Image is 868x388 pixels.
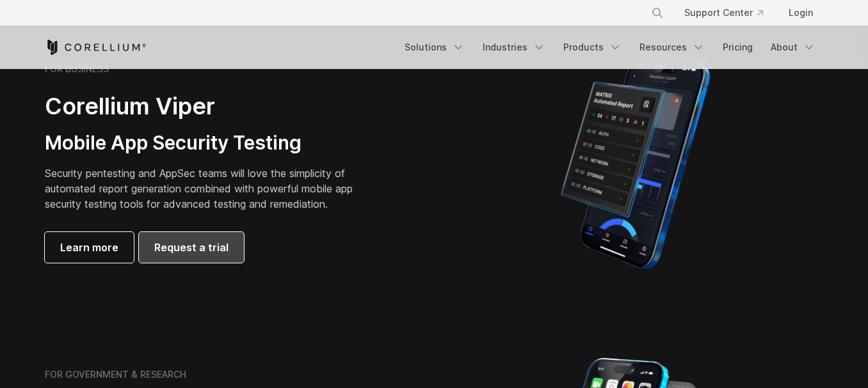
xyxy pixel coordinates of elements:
[475,36,553,59] a: Industries
[778,1,823,24] a: Login
[715,36,760,59] a: Pricing
[632,36,712,59] a: Resources
[556,36,629,59] a: Products
[60,240,118,255] span: Learn more
[539,51,732,275] img: Corellium MATRIX automated report on iPhone showing app vulnerability test results across securit...
[674,1,773,24] a: Support Center
[45,92,373,121] h2: Corellium Viper
[646,1,669,24] button: Search
[397,36,823,59] div: Navigation Menu
[154,240,229,255] span: Request a trial
[45,131,373,155] h3: Mobile App Security Testing
[45,369,186,380] h6: FOR GOVERNMENT & RESEARCH
[397,36,472,59] a: Solutions
[45,40,147,55] a: Corellium Home
[763,36,823,59] a: About
[636,1,823,24] div: Navigation Menu
[45,166,373,212] p: Security pentesting and AppSec teams will love the simplicity of automated report generation comb...
[139,232,244,263] a: Request a trial
[45,232,134,263] a: Learn more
